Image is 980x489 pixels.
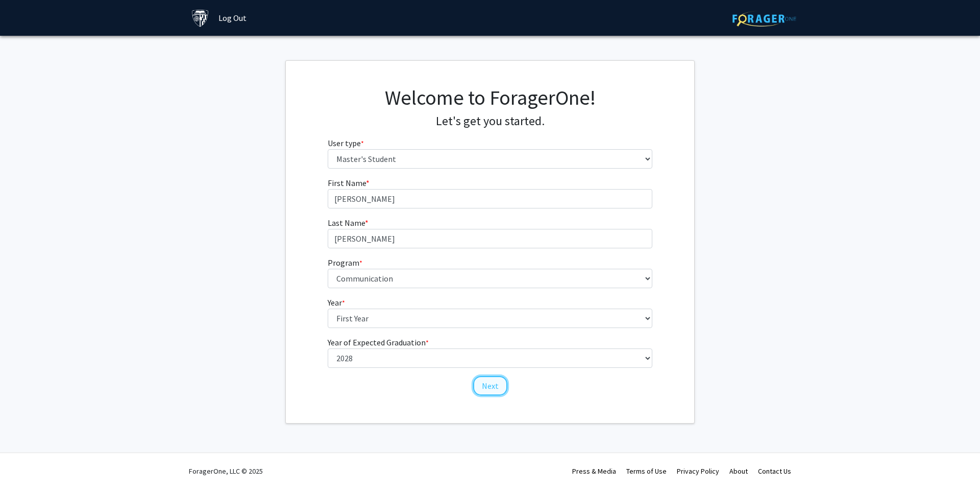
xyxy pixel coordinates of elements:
iframe: Chat [8,443,43,481]
a: Privacy Policy [677,467,719,476]
a: Press & Media [572,467,616,476]
a: Terms of Use [626,467,667,476]
h4: Let's get you started. [328,114,653,129]
label: User type [328,137,364,149]
button: Next [473,376,507,395]
a: About [729,467,748,476]
a: Contact Us [758,467,791,476]
h1: Welcome to ForagerOne! [328,85,653,110]
label: Program [328,257,362,269]
img: ForagerOne Logo [732,11,796,27]
label: Year [328,296,345,309]
img: Johns Hopkins University Logo [191,9,209,27]
div: ForagerOne, LLC © 2025 [189,453,263,489]
span: Last Name [328,218,365,228]
label: Year of Expected Graduation [328,336,429,348]
span: First Name [328,178,366,188]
